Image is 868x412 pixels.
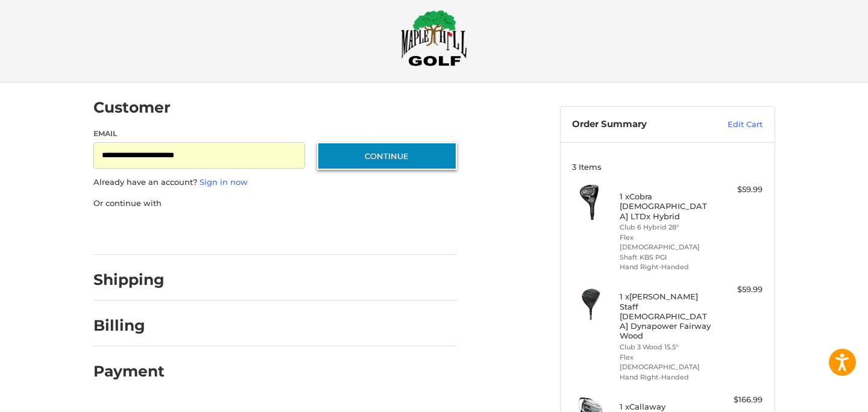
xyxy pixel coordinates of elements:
[317,142,457,170] button: Continue
[93,98,171,117] h2: Customer
[620,233,712,252] li: Flex [DEMOGRAPHIC_DATA]
[620,292,712,340] h4: 1 x [PERSON_NAME] Staff [DEMOGRAPHIC_DATA] Dynapower Fairway Wood
[620,342,712,352] li: Club 3 Wood 15.5°
[572,162,763,172] h3: 3 Items
[93,270,165,289] h2: Shipping
[93,316,164,335] h2: Billing
[715,284,763,296] div: $59.99
[620,372,712,382] li: Hand Right-Handed
[93,362,165,381] h2: Payment
[401,10,467,66] img: Maple Hill Golf
[620,262,712,272] li: Hand Right-Handed
[769,379,868,412] iframe: Google Customer Reviews
[89,221,180,243] iframe: PayPal-paypal
[93,128,306,139] label: Email
[620,352,712,372] li: Flex [DEMOGRAPHIC_DATA]
[620,222,712,233] li: Club 6 Hybrid 28°
[715,184,763,196] div: $59.99
[702,119,763,131] a: Edit Cart
[93,198,457,210] p: Or continue with
[715,394,763,406] div: $166.99
[620,192,712,221] h4: 1 x Cobra [DEMOGRAPHIC_DATA] LTDx Hybrid
[572,119,702,131] h3: Order Summary
[93,176,457,189] p: Already have an account?
[192,221,282,243] iframe: PayPal-paylater
[620,252,712,263] li: Shaft KBS PGI
[200,177,248,187] a: Sign in now
[294,221,384,243] iframe: PayPal-venmo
